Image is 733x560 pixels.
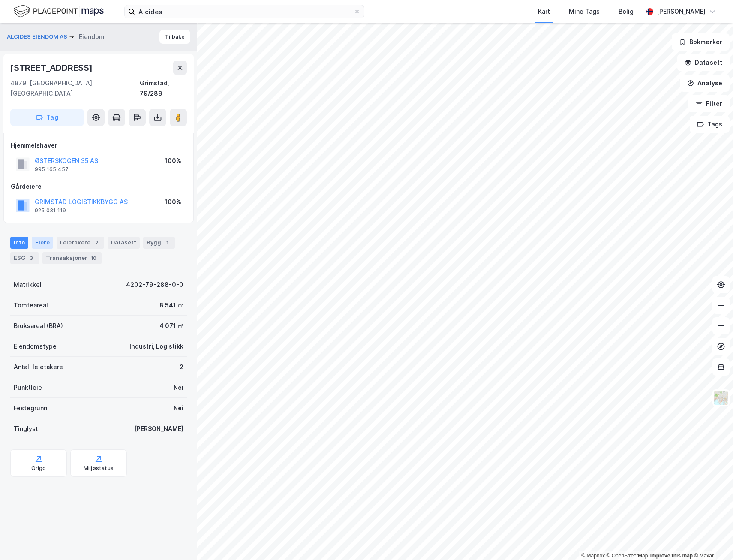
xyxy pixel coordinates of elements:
div: Industri, Logistikk [129,341,183,352]
img: logo.f888ab2527a4732fd821a326f86c7f29.svg [14,4,104,19]
div: Nei [174,382,183,393]
div: 2 [92,238,101,247]
a: Improve this map [650,553,693,559]
div: Info [10,237,28,249]
button: Tilbake [159,30,190,44]
div: Kart [538,6,550,17]
div: Festegrunn [14,403,47,413]
button: Filter [688,95,730,112]
div: 100% [165,197,181,207]
div: Nei [174,403,183,413]
div: Origo [31,465,46,472]
div: Miljøstatus [84,465,114,472]
div: [PERSON_NAME] [657,6,706,17]
div: 4879, [GEOGRAPHIC_DATA], [GEOGRAPHIC_DATA] [10,78,140,99]
div: 3 [27,254,36,262]
button: ALCIDES EIENDOM AS [7,33,69,41]
img: Z [713,390,729,406]
div: Eiere [32,237,53,249]
div: 1 [163,238,171,247]
div: Transaksjoner [42,252,102,264]
div: [PERSON_NAME] [134,424,183,434]
div: Mine Tags [569,6,600,17]
div: Bruksareal (BRA) [14,321,63,331]
div: Tinglyst [14,424,38,434]
button: Tags [690,116,730,133]
button: Tag [10,109,84,126]
a: Mapbox [581,553,605,559]
button: Datasett [677,54,730,71]
div: 10 [89,254,98,262]
div: Tomteareal [14,300,48,310]
div: Bolig [619,6,634,17]
div: Punktleie [14,382,42,393]
div: Datasett [108,237,140,249]
div: Antall leietakere [14,362,63,372]
div: Eiendom [79,32,105,42]
div: Eiendomstype [14,341,57,352]
div: Gårdeiere [11,181,186,192]
iframe: Chat Widget [690,519,733,560]
div: 2 [180,362,183,372]
div: ESG [10,252,39,264]
button: Bokmerker [672,33,730,51]
div: 4 071 ㎡ [159,321,183,331]
div: 995 165 457 [35,166,69,173]
div: 925 031 119 [35,207,66,214]
div: 8 541 ㎡ [159,300,183,310]
div: 100% [165,156,181,166]
div: 4202-79-288-0-0 [126,280,183,290]
a: OpenStreetMap [607,553,648,559]
div: [STREET_ADDRESS] [10,61,94,75]
div: Matrikkel [14,280,42,290]
div: Bygg [143,237,175,249]
div: Grimstad, 79/288 [140,78,187,99]
div: Hjemmelshaver [11,140,186,151]
input: Søk på adresse, matrikkel, gårdeiere, leietakere eller personer [135,5,354,18]
div: Leietakere [57,237,104,249]
button: Analyse [680,75,730,92]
